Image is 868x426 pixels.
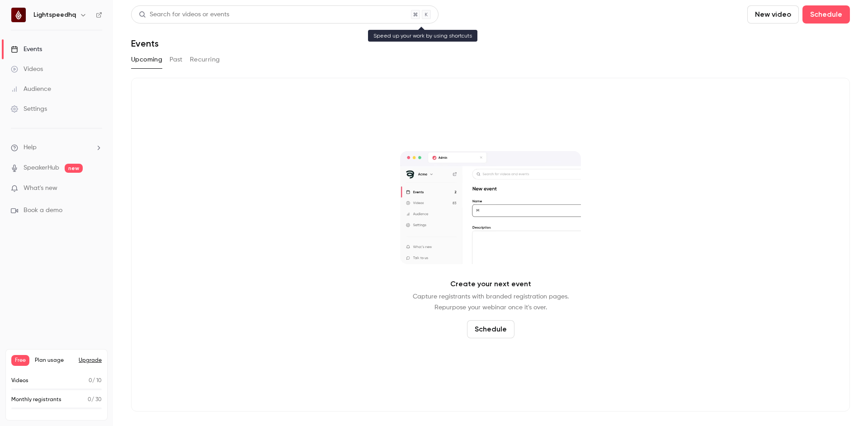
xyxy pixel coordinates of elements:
[450,279,531,289] p: Create your next event
[131,38,159,49] h1: Events
[11,396,61,404] p: Monthly registrants
[89,377,102,385] p: / 10
[24,206,62,215] span: Book a demo
[170,52,183,67] button: Past
[413,291,569,313] p: Capture registrants with branded registration pages. Repurpose your webinar once it's over.
[24,184,57,193] span: What's new
[65,164,83,173] span: new
[11,377,28,385] p: Videos
[24,143,37,152] span: Help
[89,378,92,383] span: 0
[139,10,229,19] div: Search for videos or events
[88,396,102,404] p: / 30
[11,45,42,54] div: Events
[24,163,59,173] a: SpeakerHub
[33,10,76,19] h6: Lightspeedhq
[190,52,220,67] button: Recurring
[467,320,514,338] button: Schedule
[11,355,29,366] span: Free
[11,65,43,74] div: Videos
[11,8,26,22] img: Lightspeedhq
[11,143,102,152] li: help-dropdown-opener
[11,104,47,114] div: Settings
[802,5,850,24] button: Schedule
[131,52,162,67] button: Upcoming
[35,357,73,364] span: Plan usage
[747,5,799,24] button: New video
[88,397,91,402] span: 0
[79,357,102,364] button: Upgrade
[11,85,51,94] div: Audience
[91,185,102,193] iframe: Noticeable Trigger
